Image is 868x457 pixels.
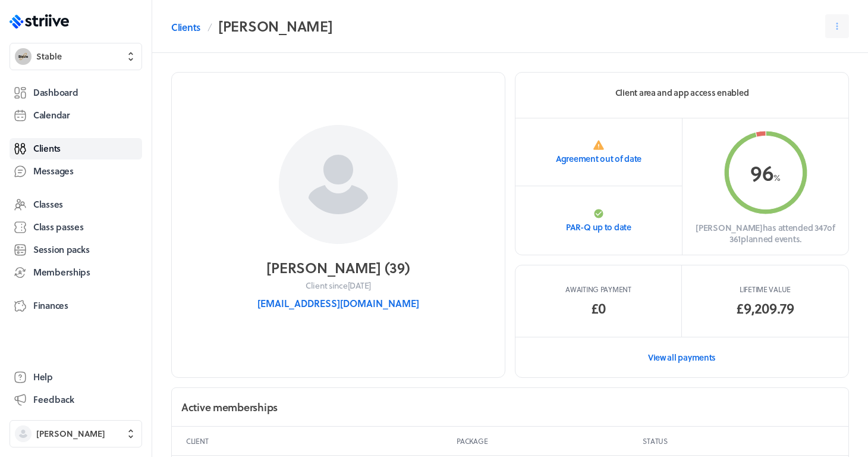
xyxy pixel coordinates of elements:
[171,20,200,35] a: Clients
[566,221,631,233] p: PAR-Q up to date
[10,239,142,261] a: Session packs
[266,258,410,277] h2: [PERSON_NAME]
[591,299,606,318] span: £0
[33,393,74,406] span: Feedback
[10,161,142,182] a: Messages
[33,243,89,256] span: Session packs
[692,222,839,245] p: [PERSON_NAME] has attended 347 of 361 planned events.
[515,337,848,378] a: View all payments
[10,105,142,126] a: Calendar
[457,436,638,446] p: Package
[33,142,61,155] span: Clients
[10,420,142,447] button: [PERSON_NAME]
[171,14,332,38] nav: Breadcrumb
[10,138,142,159] a: Clients
[36,428,105,440] span: [PERSON_NAME]
[33,371,53,383] span: Help
[736,299,794,318] p: £9,209.79
[306,280,371,292] p: Client since [DATE]
[33,198,63,211] span: Classes
[10,367,142,388] a: Help
[33,165,74,177] span: Messages
[10,262,142,283] a: Memberships
[186,436,452,446] p: Client
[15,48,32,65] img: Stable
[615,87,749,99] p: Client area and app access enabled
[515,118,682,187] a: Agreement out of date
[834,422,862,451] iframe: gist-messenger-bubble-iframe
[36,51,62,62] span: Stable
[740,284,791,294] p: Lifetime value
[10,295,142,317] a: Finances
[33,266,90,278] span: Memberships
[33,109,70,121] span: Calendar
[556,153,641,165] p: Agreement out of date
[10,82,142,104] a: Dashboard
[33,86,78,99] span: Dashboard
[181,400,278,415] h2: Active memberships
[515,186,682,255] a: PAR-Q up to date
[218,14,332,38] h2: [PERSON_NAME]
[773,171,781,184] span: %
[33,299,68,312] span: Finances
[10,389,142,411] button: Feedback
[10,43,142,70] button: StableStable
[565,284,631,294] span: Awaiting payment
[750,156,773,188] span: 96
[643,436,834,446] p: Status
[10,194,142,215] a: Classes
[385,257,410,278] span: ( 39 )
[257,296,419,311] button: [EMAIL_ADDRESS][DOMAIN_NAME]
[33,221,84,233] span: Class passes
[10,217,142,238] a: Class passes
